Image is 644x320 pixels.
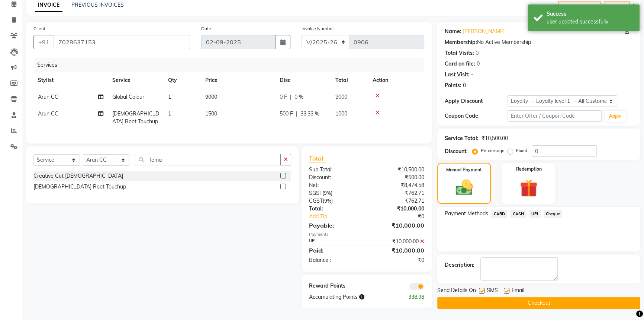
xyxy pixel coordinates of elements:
label: Invoice Number [302,25,334,32]
th: Qty [164,72,201,89]
span: 9000 [205,94,217,100]
div: [DEMOGRAPHIC_DATA] Root Touchup [33,183,126,191]
label: Date [201,25,211,32]
span: 9% [324,198,331,204]
div: Points: [445,82,461,89]
div: Coupon Code [445,112,508,120]
th: Price [201,72,275,89]
span: | [290,93,292,101]
input: Search by Name/Mobile/Email/Code [54,35,190,49]
div: ₹0 [377,213,430,221]
th: Stylist [33,72,108,89]
div: ₹500.00 [367,174,430,181]
button: Checkout [437,297,640,309]
th: Disc [275,72,331,89]
span: CGST [309,197,323,204]
div: Last Visit: [445,71,470,79]
span: SGST [309,190,322,196]
div: UPI [303,238,367,245]
div: Payable: [303,221,367,230]
span: CARD [491,210,507,218]
div: ₹762.71 [367,189,430,197]
div: 338.98 [398,293,430,301]
span: 9% [324,190,331,196]
div: ( ) [303,189,367,197]
div: Sub Total: [303,166,367,174]
div: Description: [445,261,474,269]
div: ₹8,474.58 [367,181,430,189]
div: Net: [303,181,367,189]
div: Service Total: [445,134,479,142]
a: [PERSON_NAME] [463,28,505,35]
div: Total Visits: [445,49,474,57]
span: Arun CC [38,110,58,117]
span: Global Colour [112,94,144,100]
div: ₹10,000.00 [367,238,430,245]
span: [DEMOGRAPHIC_DATA] Root Touchup [112,110,159,125]
span: Cheque [544,210,563,218]
label: Client [33,25,45,32]
span: Total [309,155,326,162]
div: ₹10,000.00 [367,221,430,230]
span: | [296,110,297,118]
div: 0 [477,60,480,68]
label: Redemption [516,166,542,172]
button: Apply [605,111,626,122]
div: 0 [476,49,479,57]
div: Services [34,58,430,72]
div: ₹10,000.00 [367,246,430,255]
div: ₹762.71 [367,197,430,205]
input: Search or Scan [135,154,281,165]
div: ₹10,500.00 [367,166,430,174]
span: 9000 [335,94,347,100]
span: 33.33 % [300,110,319,118]
div: Membership: [445,38,477,46]
th: Service [108,72,164,89]
label: Manual Payment [446,167,482,173]
th: Total [331,72,368,89]
div: - [471,71,473,79]
label: Percentage [481,147,505,154]
span: 1500 [205,110,217,117]
span: Send Details On [437,286,476,296]
span: SMS [487,286,498,296]
span: 0 % [294,93,303,101]
div: ₹0 [367,256,430,264]
div: user updated successfully [547,18,634,26]
div: Apply Discount [445,97,508,105]
button: Save [604,1,630,13]
img: _cash.svg [450,178,478,197]
th: Action [368,72,424,89]
div: Discount: [445,148,468,155]
span: Payment Methods [445,210,488,218]
span: Email [512,286,524,296]
span: 0 F [280,93,287,101]
div: ₹10,500.00 [482,134,508,142]
span: 500 F [280,110,293,118]
div: Card on file: [445,60,475,68]
div: Balance : [303,256,367,264]
button: Create New [558,1,601,13]
img: _gift.svg [514,177,543,199]
div: Reward Points [303,282,367,290]
div: No Active Membership [445,38,633,46]
span: UPI [529,210,541,218]
div: ₹10,000.00 [367,205,430,213]
div: Success [547,10,634,18]
span: 1 [168,110,171,117]
span: Arun CC [38,94,58,100]
div: Name: [445,28,461,35]
label: Fixed [516,147,527,154]
a: Add Tip [303,213,377,221]
div: Accumulating Points [303,293,399,301]
div: Creative Cut [DEMOGRAPHIC_DATA] [33,172,123,180]
div: Discount: [303,174,367,181]
input: Enter Offer / Coupon Code [508,110,602,122]
span: 1 [168,94,171,100]
div: Payments [309,231,425,238]
button: +91 [33,35,54,49]
div: 0 [463,82,466,89]
span: CASH [510,210,526,218]
div: Paid: [303,246,367,255]
a: PREVIOUS INVOICES [71,1,124,8]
